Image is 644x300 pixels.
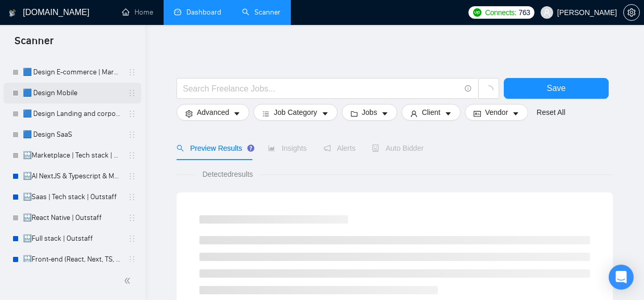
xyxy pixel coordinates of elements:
a: searchScanner [242,8,280,17]
span: holder [128,110,136,118]
button: setting [623,4,640,21]
a: 🔛AI NextJS & Typescript & MUI & Tailwind | Outstaff [23,166,122,187]
span: notification [324,145,331,152]
span: caret-down [233,110,240,118]
img: logo [9,5,16,21]
span: holder [128,255,136,264]
a: 🟦 Design SaaS [23,124,122,145]
button: barsJob Categorycaret-down [253,104,337,121]
span: Save [547,82,566,95]
a: 🟦 Design Mobile [23,83,122,103]
div: Tooltip anchor [246,144,256,153]
a: 🟦 Design Landing and corporate [23,103,122,124]
button: idcardVendorcaret-down [465,104,528,121]
a: 🔛Full stack | Outstaff [23,228,122,249]
span: Advanced [197,107,229,118]
span: holder [128,193,136,201]
a: Reset All [536,107,565,118]
span: caret-down [445,110,452,118]
span: search [177,145,184,152]
span: holder [128,172,136,180]
span: caret-down [381,110,388,118]
button: userClientcaret-down [401,104,461,121]
span: area-chart [268,145,275,152]
a: 🟦 Design E-commerce | Marketplace [23,62,122,83]
button: folderJobscaret-down [342,104,398,121]
span: idcard [474,110,481,118]
span: Job Category [274,107,317,118]
a: 🔛Front-end (React, Next, TS, UI libr) | Outstaff [23,249,122,270]
span: caret-down [321,110,329,118]
span: Connects: [485,7,516,18]
span: Insights [268,144,306,152]
span: robot [372,145,379,152]
span: bars [262,110,270,118]
span: Detected results [195,168,260,180]
span: holder [128,234,136,243]
span: double-left [124,276,134,286]
div: Open Intercom Messenger [609,265,634,290]
a: homeHome [122,8,153,17]
span: Jobs [362,107,378,118]
a: dashboardDashboard [174,8,221,17]
span: Alerts [324,144,356,152]
span: Auto Bidder [372,144,423,152]
button: settingAdvancedcaret-down [177,104,249,121]
span: Scanner [6,33,62,55]
img: upwork-logo.png [473,8,481,17]
span: Vendor [485,107,508,118]
span: 763 [518,7,530,18]
span: Preview Results [177,144,251,152]
span: holder [128,89,136,97]
span: info-circle [465,85,472,92]
input: Search Freelance Jobs... [183,82,460,95]
span: loading [484,85,493,95]
span: user [410,110,418,118]
span: holder [128,131,136,139]
button: Save [504,78,609,99]
a: 🔛Saas | Tech stack | Outstaff [23,187,122,207]
span: folder [351,110,358,118]
span: holder [128,151,136,160]
a: 🔛React Native | Outstaff [23,207,122,228]
span: caret-down [512,110,519,118]
span: user [543,9,551,16]
span: setting [185,110,193,118]
a: setting [623,8,640,17]
span: holder [128,68,136,76]
a: 🔛Marketplace | Tech stack | Outstaff [23,145,122,166]
span: Client [422,107,440,118]
span: holder [128,214,136,222]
